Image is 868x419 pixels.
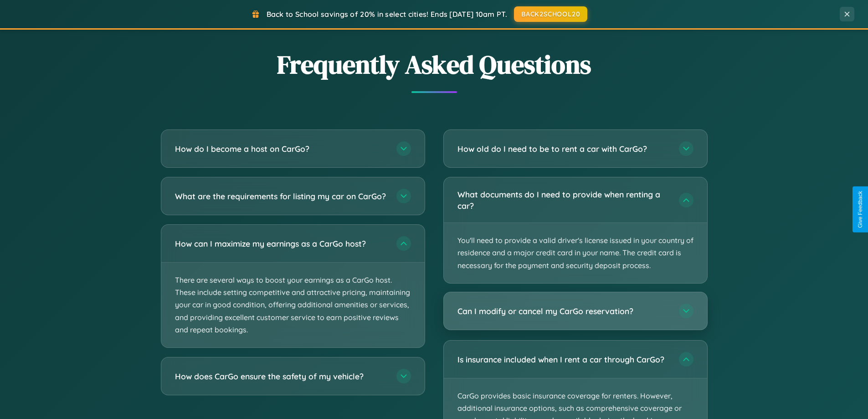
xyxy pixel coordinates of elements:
h2: Frequently Asked Questions [161,47,708,82]
h3: Is insurance included when I rent a car through CarGo? [457,354,670,365]
h3: How old do I need to be to rent a car with CarGo? [457,143,670,155]
h3: What are the requirements for listing my car on CarGo? [175,191,387,202]
h3: How can I maximize my earnings as a CarGo host? [175,238,387,249]
h3: How does CarGo ensure the safety of my vehicle? [175,371,387,382]
p: You'll need to provide a valid driver's license issued in your country of residence and a major c... [444,223,707,283]
div: Give Feedback [857,191,863,228]
button: BACK2SCHOOL20 [514,6,587,22]
h3: How do I become a host on CarGo? [175,143,387,155]
h3: Can I modify or cancel my CarGo reservation? [457,305,670,317]
p: There are several ways to boost your earnings as a CarGo host. These include setting competitive ... [161,263,425,347]
span: Back to School savings of 20% in select cities! Ends [DATE] 10am PT. [267,10,507,19]
h3: What documents do I need to provide when renting a car? [457,189,670,211]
